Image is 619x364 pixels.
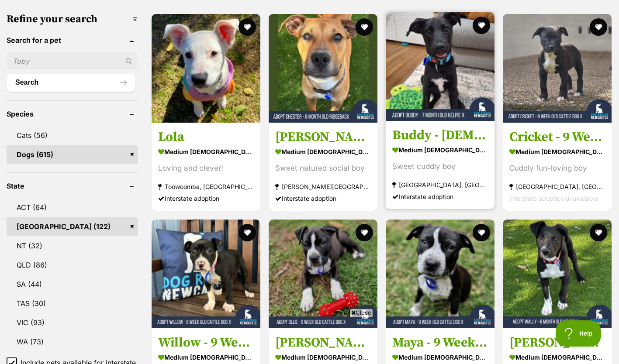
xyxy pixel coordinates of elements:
[239,224,256,241] button: favourite
[152,220,260,328] img: Willow - 9 Week Old Cattle Dog X - Australian Cattle Dog
[7,126,138,144] a: Cats (56)
[151,320,469,360] iframe: Advertisement
[556,320,602,347] iframe: Help Scout Beacon - Open
[7,294,138,312] a: TAS (30)
[158,181,254,193] strong: Toowoomba, [GEOGRAPHIC_DATA]
[503,220,612,328] img: Wally - 6 Month Old Kelpie X - Australian Kelpie Dog
[158,146,254,158] strong: medium [DEMOGRAPHIC_DATA] Dog
[275,193,371,205] div: Interstate adoption
[509,181,605,193] strong: [GEOGRAPHIC_DATA], [GEOGRAPHIC_DATA]
[356,224,373,241] button: favourite
[509,163,605,175] div: Cuddly fun-loving boy
[590,224,607,241] button: favourite
[158,193,254,205] div: Interstate adoption
[275,146,371,158] strong: medium [DEMOGRAPHIC_DATA] Dog
[7,145,138,164] a: Dogs (615)
[392,144,488,157] strong: medium [DEMOGRAPHIC_DATA] Dog
[269,14,377,123] img: Chester - 6 Month Old Ridgeback X - Rhodesian Ridgeback Dog
[239,18,256,36] button: favourite
[7,237,138,255] a: NT (32)
[7,53,138,69] input: Toby
[7,198,138,216] a: ACT (64)
[152,123,260,211] a: Lola medium [DEMOGRAPHIC_DATA] Dog Loving and clever! Toowoomba, [GEOGRAPHIC_DATA] Interstate ado...
[7,13,138,25] h3: Refine your search
[7,74,135,91] button: Search
[275,181,371,193] strong: [PERSON_NAME][GEOGRAPHIC_DATA], [GEOGRAPHIC_DATA]
[7,275,138,293] a: SA (44)
[386,12,495,121] img: Buddy - 7 Month Old Kelpie X - Australian Kelpie Dog
[392,127,488,144] h3: Buddy - [DEMOGRAPHIC_DATA] Kelpie X
[7,256,138,274] a: QLD (86)
[7,110,138,118] header: Species
[275,163,371,175] div: Sweet natured social boy
[503,14,612,123] img: Cricket - 9 Week Old Cattle Dog X - Australian Cattle Dog
[7,313,138,332] a: VIC (93)
[509,129,605,146] h3: Cricket - 9 Week Old Cattle Dog X
[392,191,488,203] div: Interstate adoption
[7,217,138,236] a: [GEOGRAPHIC_DATA] (122)
[356,18,373,36] button: favourite
[386,121,495,209] a: Buddy - [DEMOGRAPHIC_DATA] Kelpie X medium [DEMOGRAPHIC_DATA] Dog Sweet cuddly boy [GEOGRAPHIC_DA...
[275,129,371,146] h3: [PERSON_NAME] - [DEMOGRAPHIC_DATA] Ridgeback X
[509,351,605,364] strong: medium [DEMOGRAPHIC_DATA] Dog
[392,179,488,191] strong: [GEOGRAPHIC_DATA], [GEOGRAPHIC_DATA]
[386,220,495,328] img: Maya - 9 Week Old Cattle Dog X - Australian Cattle Dog
[7,36,138,44] header: Search for a pet
[392,161,488,173] div: Sweet cuddly boy
[152,14,260,123] img: Lola - Australian Cattle Dog
[349,308,373,317] span: Close
[509,195,598,203] span: Interstate adoption unavailable
[7,333,138,351] a: WA (73)
[473,17,490,34] button: favourite
[503,123,612,211] a: Cricket - 9 Week Old Cattle Dog X medium [DEMOGRAPHIC_DATA] Dog Cuddly fun-loving boy [GEOGRAPHIC...
[7,182,138,190] header: State
[509,334,605,351] h3: [PERSON_NAME] - [DEMOGRAPHIC_DATA] Kelpie X
[473,224,490,241] button: favourite
[269,220,377,328] img: Ollie - 9 Week Old Cattle Dog X - Australian Cattle Dog
[269,123,377,211] a: [PERSON_NAME] - [DEMOGRAPHIC_DATA] Ridgeback X medium [DEMOGRAPHIC_DATA] Dog Sweet natured social...
[158,163,254,175] div: Loving and clever!
[590,18,607,36] button: favourite
[158,129,254,146] h3: Lola
[509,146,605,158] strong: medium [DEMOGRAPHIC_DATA] Dog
